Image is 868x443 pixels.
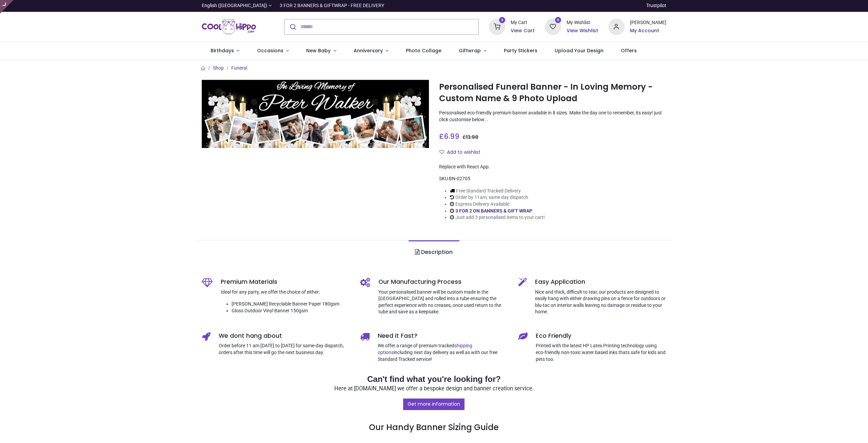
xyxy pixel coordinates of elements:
[406,47,441,54] span: Photo Collage
[232,308,350,314] li: Gloss Outdoor Vinyl Banner 150gsm
[439,164,666,170] div: Replace with React App.
[378,289,508,315] p: Your personalised banner will be custom made in the [GEOGRAPHIC_DATA] and rolled into a tube ensu...
[455,208,532,214] a: 3 FOR 2 ON BANNERS & GIFT WRAP
[248,42,298,60] a: Occasions
[439,150,444,154] i: Add to wishlist
[202,17,256,36] a: Logo of Cool Hippo
[545,23,561,29] a: 0
[221,289,350,296] p: Ideal for any party, we offer the choice of either:
[280,2,384,9] div: 3 FOR 2 BANNERS & GIFTWRAP - FREE DELIVERY
[535,278,666,286] h5: Easy Application
[403,399,465,410] a: Get more information
[536,343,666,363] p: Printed with the latest HP Latex Printing technology using eco-friendly non-toxic water based ink...
[450,42,495,60] a: Giftwrap
[257,47,283,54] span: Occasions
[450,201,545,208] li: Express Delivery Available
[439,147,486,158] button: Add to wishlistAdd to wishlist
[555,47,604,54] span: Upload Your Design
[536,332,666,340] h5: Eco Friendly
[567,19,598,26] div: My Wishlist
[219,332,350,340] h5: We dont hang about
[354,47,383,54] span: Anniversary
[211,47,234,54] span: Birthdays
[231,65,247,71] a: Funeral
[221,278,350,286] h5: Premium Materials
[213,65,224,71] a: Shop
[232,301,350,308] li: [PERSON_NAME] Recyclable Banner Paper 180gsm
[202,80,429,148] img: Personalised Funeral Banner - In Loving Memory - Custom Name & 9 Photo Upload
[466,134,478,141] span: 13.98
[459,47,481,54] span: Giftwrap
[409,240,459,264] a: Description
[284,19,300,34] button: Submit
[202,17,256,36] img: Cool Hippo
[567,27,598,34] a: View Wishlist
[450,214,545,221] li: Just add 3 personalised items to your cart!
[439,176,666,182] div: SKU:
[219,343,350,356] p: Order before 11 am [DATE] to [DATE] for same-day dispatch, orders after this time will go the nex...
[439,131,459,141] span: £
[439,110,666,123] p: Personalised eco-friendly premium banner available in 8 sizes. Make the day one to remember, its ...
[450,188,545,195] li: Free Standard Tracked Delivery
[202,373,666,385] h2: Can't find what you're looking for?
[306,47,331,54] span: New Baby
[298,42,345,60] a: New Baby
[345,42,397,60] a: Anniversary
[462,134,478,141] span: £
[378,332,508,340] h5: Need it Fast?
[621,47,637,54] span: Offers
[535,289,666,315] p: Nice and thick, difficult to tear, our products are designed to easily hang with either drawing p...
[439,81,666,105] h1: Personalised Funeral Banner - In Loving Memory - Custom Name & 9 Photo Upload
[511,19,535,26] div: My Cart
[202,42,248,60] a: Birthdays
[630,19,666,26] div: [PERSON_NAME]
[489,23,505,29] a: 3
[499,17,506,23] sup: 3
[450,194,545,201] li: Order by 11am, same day dispatch
[378,343,508,363] p: We offer a range of premium tracked including next day delivery as well as with our free Standard...
[555,17,561,23] sup: 0
[511,27,535,34] a: View Cart
[449,176,470,181] span: BN-02705
[646,2,666,9] a: Trustpilot
[202,385,666,393] p: Here at [DOMAIN_NAME] we offer a bespoke design and banner creation service.
[630,27,666,34] a: My Account
[378,278,508,286] h5: Our Manufacturing Process
[504,47,537,54] span: Party Stickers
[202,398,666,433] h3: Our Handy Banner Sizing Guide
[202,2,272,9] a: English ([GEOGRAPHIC_DATA])
[444,131,459,141] span: 6.99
